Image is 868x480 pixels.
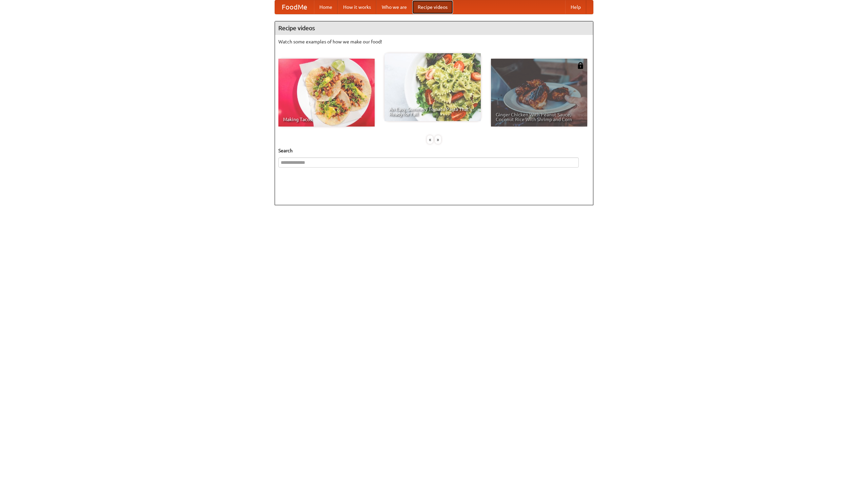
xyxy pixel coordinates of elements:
a: How it works [338,0,376,14]
img: 483408.png [577,62,584,69]
h4: Recipe videos [275,21,593,35]
h5: Search [278,147,590,154]
a: Help [565,0,586,14]
a: Making Tacos [278,59,375,127]
a: Who we are [376,0,412,14]
span: Making Tacos [283,117,370,122]
a: FoodMe [275,0,314,14]
a: Home [314,0,338,14]
div: « [427,135,433,144]
div: » [435,135,441,144]
span: An Easy, Summery Tomato Pasta That's Ready for Fall [389,107,476,116]
a: Recipe videos [412,0,453,14]
p: Watch some examples of how we make our food! [278,38,590,45]
a: An Easy, Summery Tomato Pasta That's Ready for Fall [384,53,481,121]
